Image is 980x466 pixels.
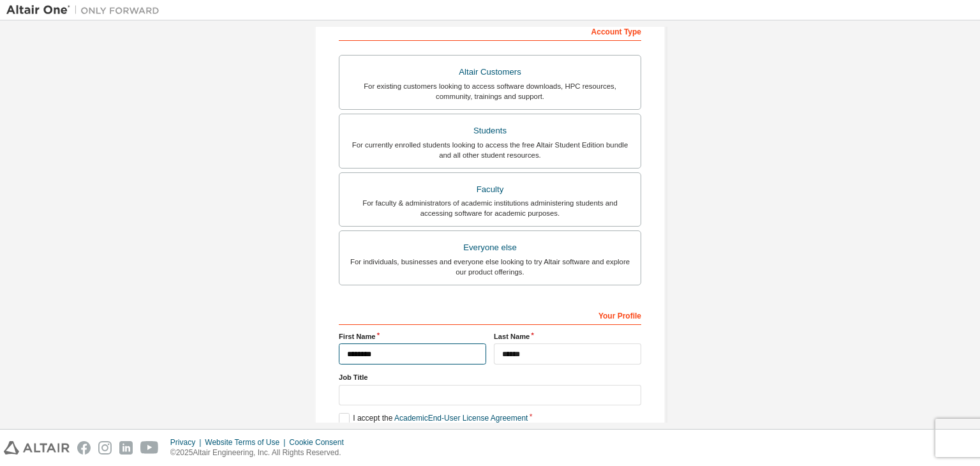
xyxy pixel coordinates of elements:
div: For existing customers looking to access software downloads, HPC resources, community, trainings ... [347,81,633,101]
div: Faculty [347,181,633,199]
img: altair_logo.svg [4,441,70,455]
img: linkedin.svg [119,441,133,455]
div: Your Profile [339,304,641,325]
div: Account Type [339,20,641,41]
div: Privacy [170,437,205,447]
div: Cookie Consent [289,437,351,447]
div: For faculty & administrators of academic institutions administering students and accessing softwa... [347,198,633,218]
img: Altair One [6,4,166,17]
img: facebook.svg [77,441,91,455]
label: First Name [339,331,486,342]
a: Academic End-User License Agreement [394,414,528,423]
label: Job Title [339,372,641,382]
div: For individuals, businesses and everyone else looking to try Altair software and explore our prod... [347,257,633,277]
img: youtube.svg [140,441,159,455]
img: instagram.svg [98,441,112,455]
label: Last Name [494,331,641,342]
div: Students [347,122,633,140]
div: Altair Customers [347,63,633,81]
div: Website Terms of Use [205,437,289,447]
div: Everyone else [347,239,633,257]
p: © 2025 Altair Engineering, Inc. All Rights Reserved. [170,447,352,458]
div: For currently enrolled students looking to access the free Altair Student Edition bundle and all ... [347,140,633,160]
label: I accept the [339,413,528,424]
